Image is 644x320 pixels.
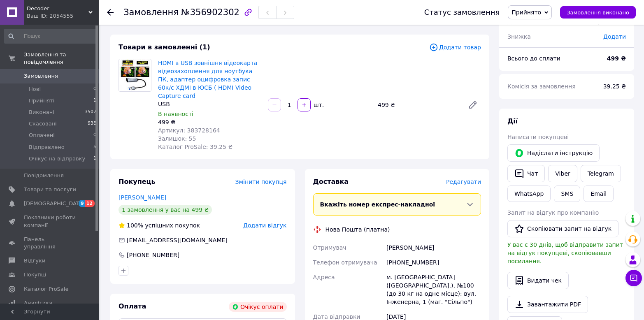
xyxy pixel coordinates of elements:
button: Замовлення виконано [560,6,636,19]
span: Вкажіть номер експрес-накладної [320,201,435,208]
span: Оплачені [29,132,55,139]
span: Адреса [313,274,335,281]
div: 1 замовлення у вас на 499 ₴ [119,205,212,215]
span: Відгуки [24,257,45,264]
span: 1 [93,97,96,104]
span: Доставка [507,19,536,25]
span: Покупці [24,271,46,278]
div: [PHONE_NUMBER] [385,255,483,270]
span: Змінити покупця [235,179,287,185]
span: Повідомлення [24,172,64,179]
span: Каталог ProSale: 39.25 ₴ [158,144,232,150]
span: Запит на відгук про компанію [507,209,599,216]
span: №356902302 [181,7,239,17]
span: Прийнято [511,9,541,16]
a: [PERSON_NAME] [119,194,166,201]
span: Очікує на відправку [29,155,85,162]
span: Додати відгук [243,222,286,229]
span: Комісія за замовлення [507,83,576,90]
div: успішних покупок [119,221,200,230]
b: 499 ₴ [607,55,626,62]
button: Email [584,186,614,202]
span: [EMAIL_ADDRESS][DOMAIN_NAME] [127,237,228,243]
span: Товари в замовленні (1) [119,43,210,51]
span: Залишок: 55 [158,135,196,142]
span: Додати [603,33,626,40]
div: Нова Пошта (платна) [323,225,392,234]
a: Редагувати [465,97,481,113]
div: 499 ₴ [158,118,261,126]
span: Decoder [27,5,88,12]
span: Замовлення [123,7,179,17]
button: SMS [554,186,580,202]
span: 3507 [85,109,96,116]
span: Замовлення [24,72,58,80]
span: Нові [29,86,41,93]
span: Замовлення та повідомлення [24,51,99,66]
div: Ваш ID: 2054555 [27,12,99,20]
span: Знижка [507,33,531,40]
span: Каталог ProSale [24,285,68,293]
div: 499 ₴ [374,99,461,111]
span: 12 [85,200,95,207]
div: Очікує оплати [229,302,287,312]
span: Оплата [119,302,146,310]
span: Скасовані [29,120,57,128]
span: Телефон отримувача [313,259,377,266]
img: HDMI в USB зовнішня відеокарта відеозахоплення для ноутбука ПК, адаптер оцифровка запис 60к/с ХДМ... [119,59,151,91]
span: Показники роботи компанії [24,214,76,229]
span: Всього до сплати [507,55,560,62]
div: [PERSON_NAME] [385,240,483,255]
span: 100% [127,222,143,229]
span: Написати покупцеві [507,134,569,140]
span: 5 [93,144,96,151]
button: Скопіювати запит на відгук [507,220,618,237]
span: Відправлено [29,144,65,151]
div: [PHONE_NUMBER] [126,251,180,259]
input: Пошук [4,29,97,44]
a: Viber [548,165,577,182]
a: HDMI в USB зовнішня відеокарта відеозахоплення для ноутбука ПК, адаптер оцифровка запис 60к/с ХДМ... [158,60,258,99]
div: Статус замовлення [424,8,500,16]
span: 9 [79,200,85,207]
span: В наявності [158,111,193,117]
a: Завантажити PDF [507,296,588,313]
span: Замовлення виконано [567,9,629,16]
span: Редагувати [446,179,481,185]
span: Артикул: 383728164 [158,127,220,134]
span: У вас є 30 днів, щоб відправити запит на відгук покупцеві, скопіювавши посилання. [507,241,623,264]
div: м. [GEOGRAPHIC_DATA] ([GEOGRAPHIC_DATA].), №100 (до 30 кг на одне місце): вул. Інженерна, 1 (маг.... [385,270,483,309]
span: Отримувач [313,244,346,251]
button: Чат [507,165,545,182]
span: 1 [93,155,96,162]
button: Надіслати інструкцію [507,144,600,162]
span: 39.25 ₴ [603,83,626,90]
span: 938 [88,120,96,128]
span: Доставка [313,178,349,186]
a: WhatsApp [507,186,551,202]
span: Товари та послуги [24,186,76,193]
span: Дії [507,117,518,125]
button: Видати чек [507,272,569,289]
div: шт. [312,101,325,109]
span: Прийняті [29,97,54,104]
span: Виконані [29,109,54,116]
span: [DEMOGRAPHIC_DATA] [24,200,85,207]
span: Аналітика [24,299,52,307]
span: 0 [93,132,96,139]
div: USB [158,100,261,108]
button: Чат з покупцем [625,270,642,286]
span: Панель управління [24,236,76,250]
span: 0 [93,86,96,93]
span: Дата відправки [313,313,360,320]
span: Додати товар [429,43,481,52]
a: Telegram [581,165,621,182]
div: Повернутися назад [107,8,114,16]
span: Покупець [119,178,156,186]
